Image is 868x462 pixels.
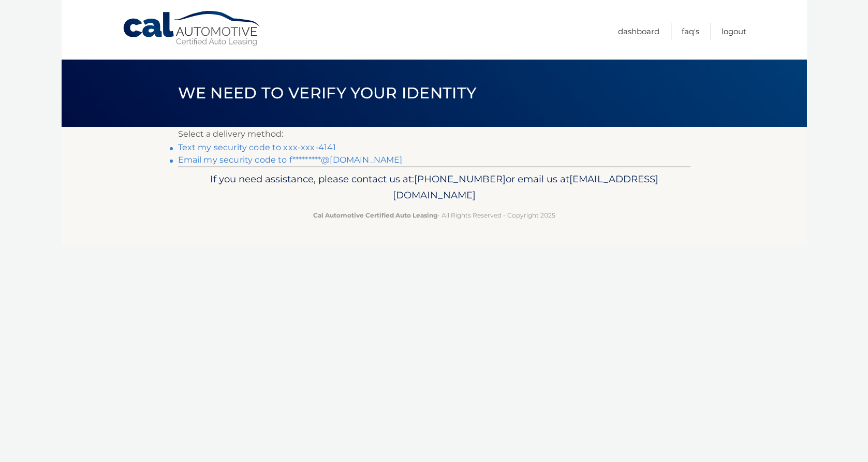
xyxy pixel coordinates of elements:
a: Dashboard [618,23,659,40]
a: Email my security code to f*********@[DOMAIN_NAME] [178,155,403,165]
span: [PHONE_NUMBER] [414,173,506,185]
span: We need to verify your identity [178,83,477,103]
a: FAQ's [682,23,699,40]
a: Text my security code to xxx-xxx-4141 [178,142,336,152]
p: - All Rights Reserved - Copyright 2025 [185,210,684,221]
a: Cal Automotive [122,10,262,47]
strong: Cal Automotive Certified Auto Leasing [313,211,437,219]
p: If you need assistance, please contact us at: or email us at [185,171,684,204]
a: Logout [722,23,746,40]
p: Select a delivery method: [178,127,690,141]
